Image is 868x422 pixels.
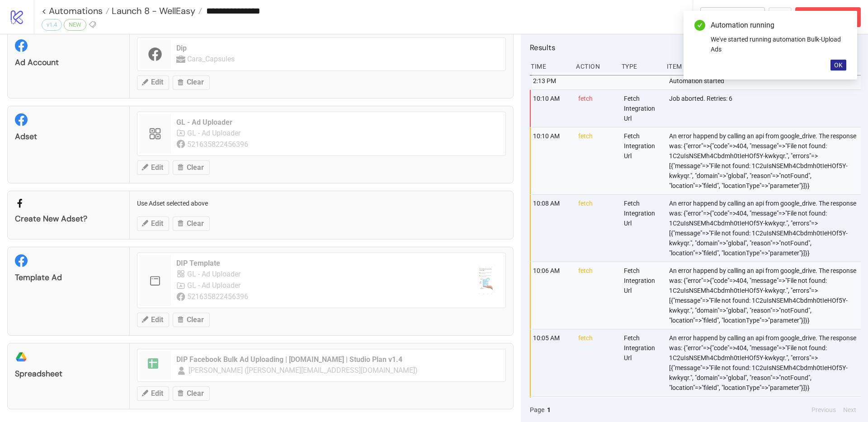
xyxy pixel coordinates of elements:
span: OK [834,61,843,69]
div: fetch [577,90,616,127]
span: Launch 8 - WellEasy [109,5,195,17]
div: An error happend by calling an api from google_drive. The response was: {"error"=>{"code"=>404, "... [668,329,863,396]
div: Fetch Integration Url [623,329,662,396]
button: Previous [809,405,839,415]
div: 10:05 AM [532,329,571,396]
div: 10:10 AM [532,127,571,194]
div: v1.4 [42,19,62,31]
div: We've started running automation Bulk-Upload Ads [711,34,846,54]
div: fetch [577,127,616,194]
button: 1 [544,405,553,415]
div: An error happend by calling an api from google_drive. The response was: {"error"=>{"code"=>404, "... [668,262,863,329]
button: Abort Run [795,7,861,27]
div: Fetch Integration Url [623,127,662,194]
div: 10:06 AM [532,262,571,329]
div: Type [621,58,660,75]
div: 2:13 PM [532,72,571,89]
a: Launch 8 - WellEasy [109,6,202,15]
a: < Automations [42,6,109,15]
button: Next [840,405,859,415]
h2: Results [530,42,861,53]
div: fetch [577,262,616,329]
button: ... [769,7,792,27]
div: Fetch Integration Url [623,262,662,329]
span: Page [530,405,544,415]
div: Fetch Integration Url [623,195,662,262]
button: To Builder [700,7,765,27]
div: Item [666,58,861,75]
div: An error happend by calling an api from google_drive. The response was: {"error"=>{"code"=>404, "... [668,195,863,262]
div: Automation running [711,20,846,31]
div: Automation started [668,72,863,89]
div: Job aborted. Retries: 6 [668,90,863,127]
button: OK [830,60,846,70]
div: Action [575,58,614,75]
div: An error happend by calling an api from google_drive. The response was: {"error"=>{"code"=>404, "... [668,127,863,194]
span: check-circle [694,20,705,31]
div: NEW [64,19,86,31]
div: 10:10 AM [532,90,571,127]
div: Time [530,58,569,75]
div: Fetch Integration Url [623,90,662,127]
div: fetch [577,195,616,262]
div: 10:08 AM [532,195,571,262]
div: fetch [577,329,616,396]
